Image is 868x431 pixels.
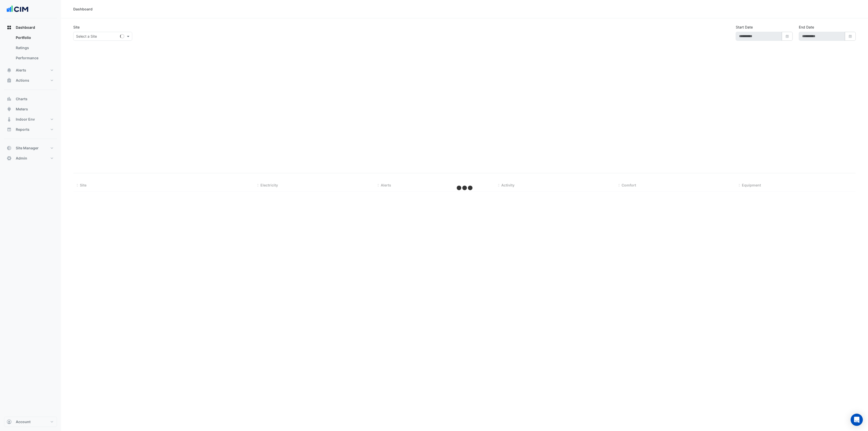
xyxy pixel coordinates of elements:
[736,24,753,30] label: Start Date
[7,78,12,83] app-icon: Actions
[501,183,514,187] span: Activity
[7,117,12,122] app-icon: Indoor Env
[16,68,26,73] span: Alerts
[16,25,35,30] span: Dashboard
[7,156,12,161] app-icon: Admin
[12,43,57,53] a: Ratings
[6,4,29,14] img: Company Logo
[4,33,57,65] div: Dashboard
[4,22,57,33] button: Dashboard
[7,25,12,30] app-icon: Dashboard
[799,24,814,30] label: End Date
[73,6,93,12] div: Dashboard
[4,124,57,135] button: Reports
[4,75,57,85] button: Actions
[4,94,57,104] button: Charts
[16,78,29,83] span: Actions
[16,156,27,161] span: Admin
[4,143,57,153] button: Site Manager
[4,104,57,114] button: Meters
[73,24,80,30] label: Site
[7,127,12,132] app-icon: Reports
[12,53,57,63] a: Performance
[4,114,57,124] button: Indoor Env
[16,107,28,112] span: Meters
[4,65,57,75] button: Alerts
[12,33,57,43] a: Portfolio
[80,183,86,187] span: Site
[7,96,12,102] app-icon: Charts
[7,107,12,112] app-icon: Meters
[16,146,39,151] span: Site Manager
[4,417,57,427] button: Account
[4,153,57,163] button: Admin
[16,127,30,132] span: Reports
[16,96,27,102] span: Charts
[851,414,863,426] div: Open Intercom Messenger
[7,68,12,73] app-icon: Alerts
[7,146,12,151] app-icon: Site Manager
[622,183,636,187] span: Comfort
[260,183,278,187] span: Electricity
[16,117,35,122] span: Indoor Env
[16,419,31,424] span: Account
[742,183,761,187] span: Equipment
[381,183,391,187] span: Alerts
